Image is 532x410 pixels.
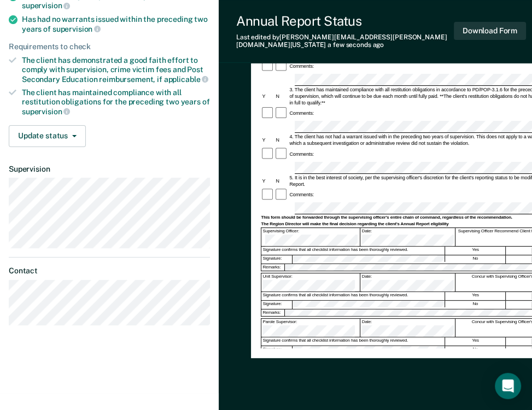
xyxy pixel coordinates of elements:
[261,178,274,184] div: Y
[261,264,284,271] div: Remarks:
[361,228,456,246] div: Date:
[446,247,506,255] div: Yes
[328,41,384,49] span: a few seconds ago
[446,255,506,263] div: No
[446,292,506,300] div: Yes
[454,22,526,40] button: Download Form
[495,373,521,399] div: Open Intercom Messenger
[22,1,70,10] span: supervision
[261,247,445,255] div: Signature confirms that all checklist information has been thoroughly reviewed.
[9,165,210,174] dt: Supervision
[52,25,101,33] span: supervision
[288,191,315,198] div: Comments:
[361,319,456,337] div: Date:
[9,266,210,276] dt: Contact
[261,93,274,99] div: Y
[261,255,293,263] div: Signature:
[361,273,456,291] div: Date:
[446,346,506,354] div: No
[9,125,86,147] button: Update status
[9,42,210,51] div: Requirements to check
[236,33,454,49] div: Last edited by [PERSON_NAME][EMAIL_ADDRESS][PERSON_NAME][DOMAIN_NAME][US_STATE]
[261,137,274,143] div: Y
[261,319,360,337] div: Parole Supervisor:
[446,301,506,309] div: No
[261,346,293,354] div: Signature:
[261,292,445,300] div: Signature confirms that all checklist information has been thoroughly reviewed.
[261,301,293,309] div: Signature:
[274,137,288,143] div: N
[288,63,315,69] div: Comments:
[261,228,360,246] div: Supervising Officer:
[164,75,208,84] span: applicable
[22,88,210,116] div: The client has maintained compliance with all restitution obligations for the preceding two years of
[274,93,288,99] div: N
[446,337,506,345] div: Yes
[261,309,284,316] div: Remarks:
[22,56,210,84] div: The client has demonstrated a good faith effort to comply with supervision, crime victim fees and...
[261,273,360,291] div: Unit Supervisor:
[274,178,288,184] div: N
[288,110,315,116] div: Comments:
[22,15,210,33] div: Has had no warrants issued within the preceding two years of
[261,337,445,345] div: Signature confirms that all checklist information has been thoroughly reviewed.
[288,151,315,157] div: Comments:
[236,13,454,29] div: Annual Report Status
[22,107,70,116] span: supervision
